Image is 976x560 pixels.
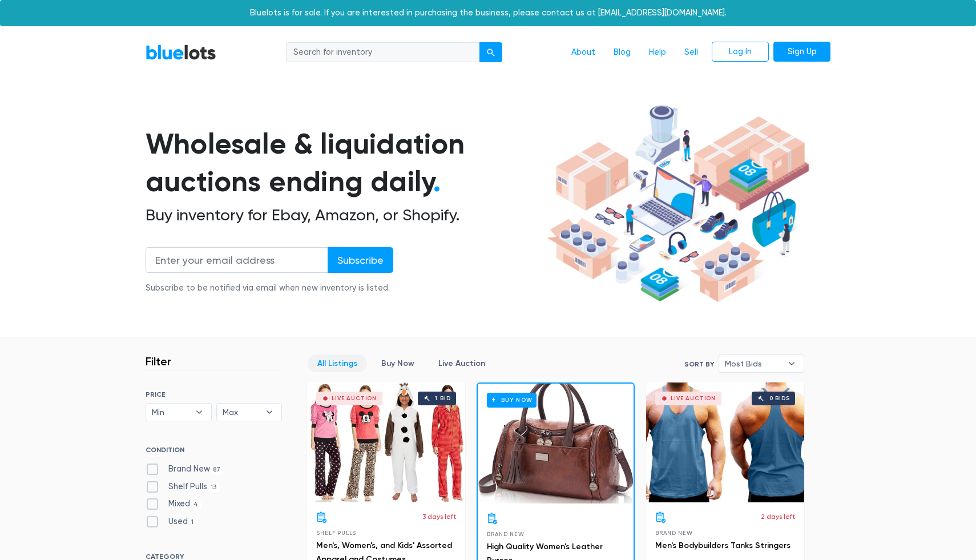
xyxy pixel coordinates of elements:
[207,483,220,492] span: 13
[152,404,189,421] span: Min
[761,511,795,522] p: 2 days left
[655,541,791,550] a: Men's Bodybuilders Tanks Stringers
[712,42,769,62] a: Log In
[780,355,804,372] b: ▾
[725,355,782,372] span: Most Bids
[146,206,543,225] h2: Buy inventory for Ebay, Amazon, or Shopify.
[307,382,465,502] a: Live Auction 1 bid
[435,396,450,401] div: 1 bid
[422,511,456,522] p: 3 days left
[286,42,480,63] input: Search for inventory
[640,42,675,63] a: Help
[146,44,216,61] a: BlueLots
[188,518,197,527] span: 1
[433,164,441,199] span: .
[429,354,495,372] a: Live Auction
[146,125,543,201] h1: Wholesale & liquidation auctions ending daily
[257,404,281,421] b: ▾
[316,530,356,536] span: Shelf Pulls
[332,396,377,401] div: Live Auction
[328,247,393,273] input: Subscribe
[478,384,634,503] a: Buy Now
[146,247,328,273] input: Enter your email address
[487,393,537,407] h6: Buy Now
[543,100,813,308] img: hero-ee84e7d0318cb26816c560f6b4441b76977f77a177738b4e94f68c95b2b83dbb.png
[562,42,604,63] a: About
[210,465,224,474] span: 87
[223,404,260,421] span: Max
[146,354,171,368] h3: Filter
[646,382,804,502] a: Live Auction 0 bids
[671,396,716,401] div: Live Auction
[146,446,282,458] h6: CONDITION
[190,501,202,510] span: 4
[308,354,367,372] a: All Listings
[655,530,692,536] span: Brand New
[675,42,707,63] a: Sell
[146,481,220,493] label: Shelf Pulls
[773,42,830,62] a: Sign Up
[146,463,224,476] label: Brand New
[146,515,197,528] label: Used
[146,390,282,398] h6: PRICE
[187,404,211,421] b: ▾
[604,42,640,63] a: Blog
[372,354,424,372] a: Buy Now
[146,282,393,295] div: Subscribe to be notified via email when new inventory is listed.
[769,396,790,401] div: 0 bids
[684,359,714,369] label: Sort By
[487,531,524,537] span: Brand New
[146,498,202,510] label: Mixed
